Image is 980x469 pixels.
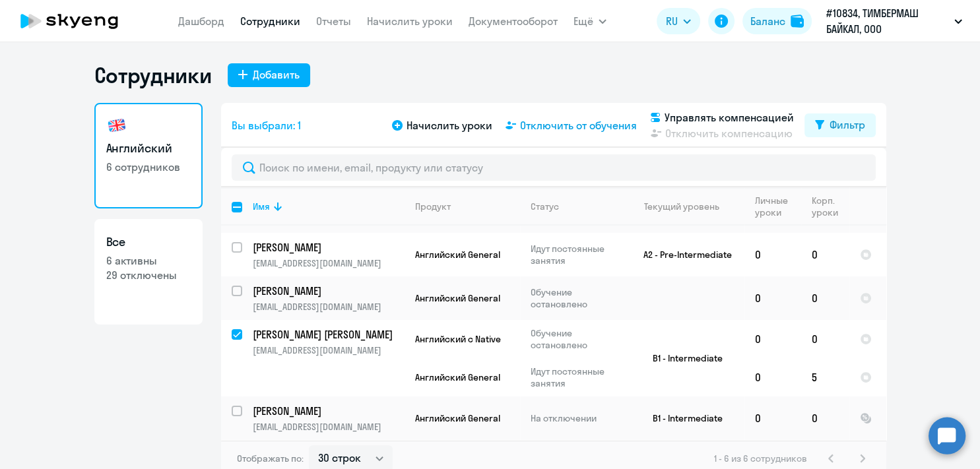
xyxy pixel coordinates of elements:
button: #10834, ТИМБЕРМАШ БАЙКАЛ, ООО [820,5,969,37]
p: 29 отключены [106,268,191,282]
p: 6 активны [106,253,191,268]
p: Обучение остановлено [531,327,621,351]
div: Фильтр [830,117,865,133]
span: Английский General [415,292,500,304]
a: Все6 активны29 отключены [94,219,203,325]
td: 0 [744,396,801,440]
span: Английский General [415,412,500,424]
a: [PERSON_NAME] [253,284,404,298]
span: Английский General [415,249,500,261]
div: Корп. уроки [812,195,849,218]
td: 0 [744,276,801,320]
div: Текущий уровень [644,201,719,212]
img: english [106,115,127,136]
span: 1 - 6 из 6 сотрудников [714,453,807,464]
p: [PERSON_NAME] [253,240,402,255]
td: 0 [744,233,801,276]
h3: Все [106,234,191,251]
p: На отключении [531,412,621,424]
p: [EMAIL_ADDRESS][DOMAIN_NAME] [253,344,404,356]
div: Статус [531,201,559,212]
p: Обучение остановлено [531,286,621,310]
div: Продукт [415,201,451,212]
button: Добавить [228,63,310,87]
p: [EMAIL_ADDRESS][DOMAIN_NAME] [253,257,404,269]
a: Отчеты [316,15,351,28]
a: [PERSON_NAME] [PERSON_NAME] [253,327,404,342]
button: RU [657,8,700,34]
h3: Английский [106,140,191,157]
p: [PERSON_NAME] [PERSON_NAME] [253,327,402,342]
span: Вы выбрали: 1 [232,117,301,133]
span: Отключить от обучения [520,117,637,133]
p: [EMAIL_ADDRESS][DOMAIN_NAME] [253,301,404,313]
div: Баланс [750,13,785,29]
span: RU [666,13,678,29]
span: Английский General [415,371,500,383]
p: [EMAIL_ADDRESS][DOMAIN_NAME] [253,421,404,433]
span: Начислить уроки [407,117,492,133]
div: Имя [253,201,270,212]
td: 0 [801,320,849,358]
a: Сотрудники [240,15,300,28]
span: Ещё [573,13,593,29]
button: Ещё [573,8,606,34]
button: Фильтр [804,113,876,137]
td: 0 [801,233,849,276]
a: Документооборот [469,15,558,28]
a: Начислить уроки [367,15,453,28]
div: Имя [253,201,404,212]
td: 0 [744,320,801,358]
span: Управлять компенсацией [665,109,794,125]
p: Идут постоянные занятия [531,365,621,389]
p: [PERSON_NAME] [253,404,402,418]
td: 5 [801,358,849,396]
span: Отображать по: [237,453,304,464]
p: [PERSON_NAME] [253,284,402,298]
button: Балансbalance [742,8,812,34]
p: Идут постоянные занятия [531,243,621,266]
p: #10834, ТИМБЕРМАШ БАЙКАЛ, ООО [826,5,949,37]
h1: Сотрудники [94,62,212,88]
img: balance [791,15,804,28]
div: Добавить [253,67,300,82]
p: 6 сотрудников [106,160,191,174]
a: [PERSON_NAME] [253,240,404,255]
a: Дашборд [178,15,224,28]
a: Английский6 сотрудников [94,103,203,208]
td: B1 - Intermediate [622,396,744,440]
td: B1 - Intermediate [622,320,744,396]
td: 0 [801,276,849,320]
a: [PERSON_NAME] [253,404,404,418]
div: Текущий уровень [632,201,744,212]
td: 0 [744,358,801,396]
td: A2 - Pre-Intermediate [622,233,744,276]
span: Английский с Native [415,333,501,345]
td: 0 [801,396,849,440]
input: Поиск по имени, email, продукту или статусу [232,154,876,181]
div: Личные уроки [755,195,800,218]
